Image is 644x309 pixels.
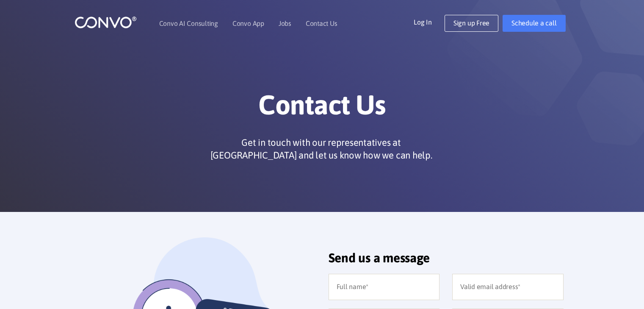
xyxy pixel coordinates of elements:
a: Log In [414,15,445,28]
a: Schedule a call [503,15,565,32]
input: Valid email address* [452,274,564,300]
a: Convo App [232,20,264,27]
a: Jobs [279,20,291,27]
input: Full name* [329,274,440,300]
img: logo_1.png [75,16,137,29]
h2: Send us a message [329,250,564,272]
p: Get in touch with our representatives at [GEOGRAPHIC_DATA] and let us know how we can help. [207,136,436,161]
a: Sign up Free [445,15,498,32]
a: Convo AI Consulting [159,20,218,27]
a: Contact Us [306,20,337,27]
h1: Contact Us [87,89,557,128]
